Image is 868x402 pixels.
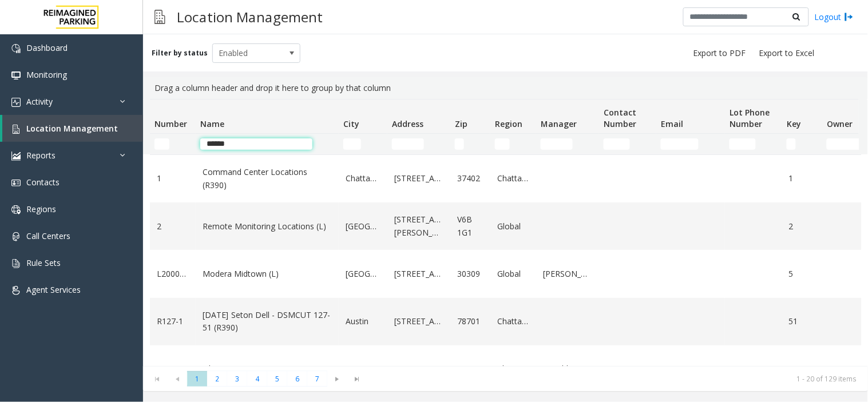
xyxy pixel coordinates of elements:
[26,69,67,80] span: Monitoring
[455,118,467,129] span: Zip
[604,107,636,129] span: Contact Number
[154,3,165,31] img: pageIcon
[26,257,61,268] span: Rule Sets
[11,205,21,214] img: 'icon'
[497,315,529,328] a: Chattanooga
[247,371,267,387] span: Page 4
[845,11,854,23] img: logout
[661,138,699,150] input: Email Filter
[541,138,573,150] input: Manager Filter
[730,138,756,150] input: Lot Phone Number Filter
[343,118,359,129] span: City
[11,152,21,161] img: 'icon'
[394,363,443,375] a: [STREET_ADDRESS]
[497,363,529,375] a: Chattanooga
[755,45,819,61] button: Export to Excel
[827,118,853,129] span: Owner
[457,172,483,185] a: 37402
[536,134,599,154] td: Manager Filter
[346,315,381,328] a: Austin
[457,213,483,239] a: V6B 1G1
[394,315,443,328] a: [STREET_ADDRESS]
[787,138,796,150] input: Key Filter
[26,204,56,214] span: Regions
[26,150,56,161] span: Reports
[150,134,196,154] td: Number Filter
[171,3,328,31] h3: Location Management
[154,138,169,150] input: Number Filter
[207,371,227,387] span: Page 2
[267,371,287,387] span: Page 5
[394,172,443,185] a: [STREET_ADDRESS]
[346,268,381,280] a: [GEOGRAPHIC_DATA]
[789,172,815,185] a: 1
[187,371,207,387] span: Page 1
[759,47,815,59] span: Export to Excel
[26,123,118,134] span: Location Management
[2,115,143,142] a: Location Management
[457,363,483,375] a: 80206
[11,286,21,295] img: 'icon'
[604,138,630,150] input: Contact Number Filter
[782,134,822,154] td: Key Filter
[330,375,345,384] span: Go to the next page
[157,268,189,280] a: L20000500
[26,230,70,241] span: Call Centers
[346,172,381,185] a: Chattanooga
[374,374,857,384] kendo-pager-info: 1 - 20 of 129 items
[725,134,782,154] td: Lot Phone Number Filter
[387,134,450,154] td: Address Filter
[457,268,483,280] a: 30309
[394,213,443,239] a: [STREET_ADDRESS][PERSON_NAME]
[11,125,21,134] img: 'icon'
[495,118,522,129] span: Region
[157,315,189,328] a: R127-1
[339,134,387,154] td: City Filter
[789,315,815,328] a: 51
[730,107,770,129] span: Lot Phone Number
[11,232,21,241] img: 'icon'
[200,138,312,150] input: Name Filter
[213,44,283,62] span: Enabled
[543,268,592,280] a: [PERSON_NAME]
[152,48,208,58] label: Filter by status
[543,363,592,375] a: Republic
[227,371,247,387] span: Page 3
[203,166,332,192] a: Command Center Locations (R390)
[157,363,189,375] a: R86-52
[455,138,464,150] input: Zip Filter
[497,268,529,280] a: Global
[599,134,656,154] td: Contact Number Filter
[497,220,529,233] a: Global
[11,259,21,268] img: 'icon'
[350,375,365,384] span: Go to the last page
[656,134,725,154] td: Email Filter
[26,96,53,107] span: Activity
[457,315,483,328] a: 78701
[693,47,746,59] span: Export to PDF
[203,220,332,233] a: Remote Monitoring Locations (L)
[495,138,510,150] input: Region Filter
[26,42,68,53] span: Dashboard
[346,220,381,233] a: [GEOGRAPHIC_DATA]
[815,11,854,23] a: Logout
[490,134,536,154] td: Region Filter
[203,309,332,335] a: [DATE] Seton Dell - DSMCUT 127-51 (R390)
[541,118,577,129] span: Manager
[203,268,332,280] a: Modera Midtown (L)
[661,118,683,129] span: Email
[327,371,347,387] span: Go to the next page
[343,138,361,150] input: City Filter
[787,118,801,129] span: Key
[789,363,815,375] a: 52
[392,138,424,150] input: Address Filter
[11,44,21,53] img: 'icon'
[347,371,367,387] span: Go to the last page
[143,99,868,366] div: Data table
[689,45,751,61] button: Export to PDF
[26,177,60,188] span: Contacts
[11,71,21,80] img: 'icon'
[200,118,224,129] span: Name
[196,134,339,154] td: Name Filter
[157,172,189,185] a: 1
